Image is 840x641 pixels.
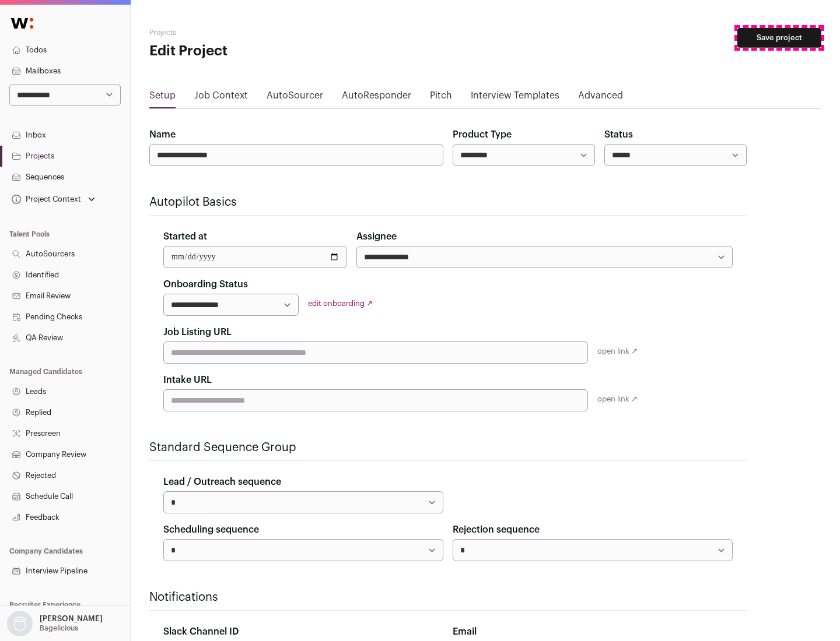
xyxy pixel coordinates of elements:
[149,28,373,37] h2: Projects
[149,439,747,456] h2: Standard Sequence Group
[9,195,81,204] div: Project Context
[453,128,512,142] label: Product Type
[163,277,248,291] label: Onboarding Status
[163,523,259,537] label: Scheduling sequence
[149,128,176,142] label: Name
[163,325,232,339] label: Job Listing URL
[7,611,33,636] img: nopic.png
[163,230,207,244] label: Started at
[149,194,747,210] h2: Autopilot Basics
[471,89,559,107] a: Interview Templates
[308,300,373,307] a: edit onboarding ↗
[453,523,540,537] label: Rejection sequence
[342,89,411,107] a: AutoResponder
[267,89,323,107] a: AutoSourcer
[578,89,623,107] a: Advanced
[149,589,747,605] h2: Notifications
[453,625,733,639] div: Email
[430,89,452,107] a: Pitch
[149,42,373,61] h1: Edit Project
[163,373,212,387] label: Intake URL
[40,624,78,633] p: Bagelicious
[194,89,248,107] a: Job Context
[163,475,281,489] label: Lead / Outreach sequence
[356,230,397,244] label: Assignee
[9,191,97,207] button: Open dropdown
[604,128,633,142] label: Status
[5,12,40,35] img: Wellfound
[163,625,239,639] label: Slack Channel ID
[40,614,103,624] p: [PERSON_NAME]
[737,28,821,48] button: Save project
[149,89,176,107] a: Setup
[5,611,105,636] button: Open dropdown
